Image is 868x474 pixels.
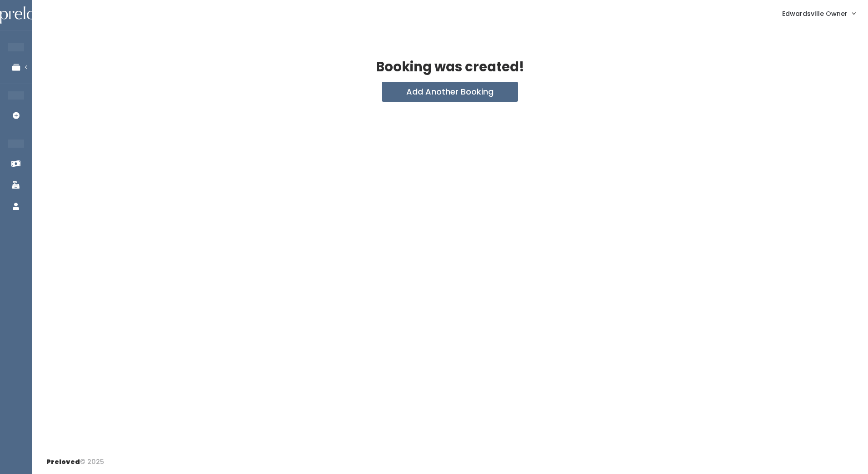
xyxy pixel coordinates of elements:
[782,9,848,19] span: Edwardsville Owner
[46,450,104,467] div: © 2025
[376,60,524,75] h2: Booking was created!
[46,457,80,466] span: Preloved
[382,82,518,102] button: Add Another Booking
[773,4,864,23] a: Edwardsville Owner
